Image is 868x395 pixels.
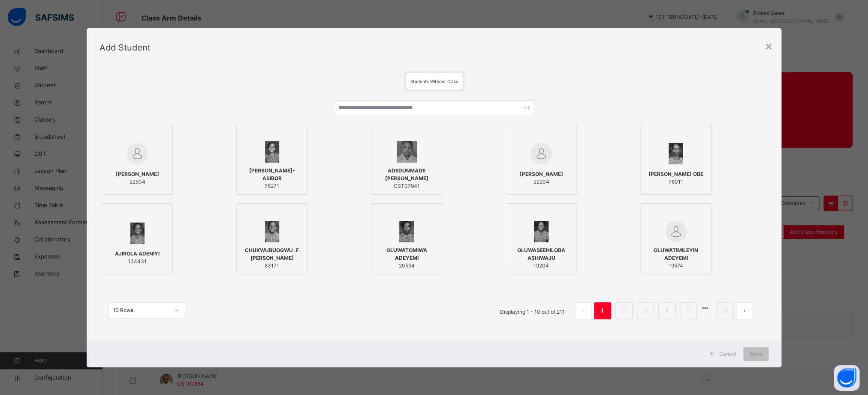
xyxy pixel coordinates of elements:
span: 22204 [519,178,563,186]
span: AJIROLA ADENIYI [115,250,160,258]
li: Displaying 1 - 10 out of 211 [494,302,571,319]
button: next page [736,302,753,319]
li: 1 [594,302,611,319]
span: [PERSON_NAME] [519,170,563,178]
li: 上一页 [575,302,592,319]
span: 19574 [645,262,707,270]
span: 76011 [648,178,703,186]
span: Add Student [99,42,151,53]
img: default.svg [127,143,148,164]
a: 4 [663,305,671,316]
img: CST07941.png [397,141,417,163]
img: default.svg [530,143,552,164]
img: default.svg [665,221,687,242]
span: Save [750,350,762,358]
li: 4 [658,302,675,319]
span: OLUWASEENILOBA ASHIWAJU [510,247,572,262]
li: 3 [637,302,654,319]
span: OLUWATOMIWA ADEYEMI [376,247,437,262]
span: 83171 [241,262,303,270]
img: 134431.png [130,223,145,244]
img: 76011.png [669,143,683,164]
a: 1 [598,305,606,316]
span: [PERSON_NAME]-ASIBOR [241,167,303,182]
img: 83171.png [265,221,279,242]
span: ADEDUNMADE [PERSON_NAME] [376,167,437,182]
a: 2 [620,305,628,316]
button: prev page [575,302,592,319]
span: [PERSON_NAME] [116,170,159,178]
li: 下一页 [736,302,753,319]
span: 134431 [115,258,160,265]
span: 20594 [376,262,437,270]
li: 22 [717,302,734,319]
img: 76271.png [265,141,279,163]
span: [PERSON_NAME] OBE [648,170,703,178]
li: 2 [615,302,633,319]
div: × [765,37,773,55]
li: 5 [680,302,697,319]
span: 19204 [510,262,572,270]
div: 10 Rows [113,306,169,314]
a: 5 [684,305,692,316]
a: 22 [719,305,730,316]
span: Cancel [719,350,736,358]
span: 22504 [116,178,159,186]
img: 19204.png [534,221,548,242]
a: 3 [641,305,649,316]
li: 向后 5 页 [699,302,711,314]
button: Open asap [834,365,859,391]
span: Students Without Class [410,79,458,84]
span: 76271 [241,182,303,190]
span: CST07941 [376,182,437,190]
span: CHUKWUBUOGWU .F [PERSON_NAME] [241,247,303,262]
img: 20594.png [399,221,413,242]
span: OLUWATIMILEYIN ADEYEMI [645,247,707,262]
